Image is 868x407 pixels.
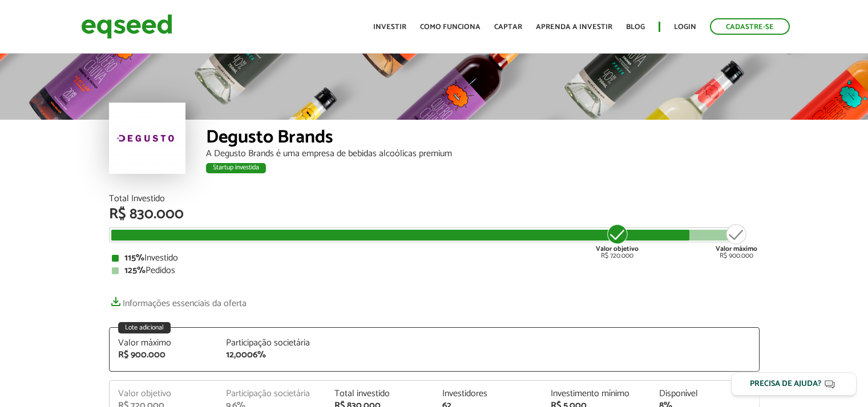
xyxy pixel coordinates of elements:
[596,223,639,259] div: R$ 720.000
[226,389,317,398] div: Participação societária
[226,339,317,348] div: Participação societária
[536,23,612,31] a: Aprenda a investir
[112,266,757,275] div: Pedidos
[716,243,757,254] strong: Valor máximo
[420,23,481,31] a: Como funciona
[206,149,760,158] div: A Degusto Brands é uma empresa de bebidas alcoólicas premium
[118,351,209,360] div: R$ 900.000
[112,254,757,263] div: Investido
[206,163,266,173] div: Startup investida
[373,23,406,31] a: Investir
[710,18,790,35] a: Cadastre-se
[334,389,426,398] div: Total investido
[716,223,757,259] div: R$ 900.000
[124,263,146,278] strong: 125%
[494,23,522,31] a: Captar
[109,194,760,203] div: Total Investido
[109,292,247,308] a: Informações essenciais da oferta
[118,389,209,398] div: Valor objetivo
[659,389,750,398] div: Disponível
[124,250,144,266] strong: 115%
[118,339,209,348] div: Valor máximo
[551,389,642,398] div: Investimento mínimo
[118,322,171,333] div: Lote adicional
[109,207,760,222] div: R$ 830.000
[81,11,172,42] img: EqSeed
[442,389,534,398] div: Investidores
[206,128,760,149] div: Degusto Brands
[626,23,645,31] a: Blog
[674,23,696,31] a: Login
[226,351,317,360] div: 12,0006%
[596,243,639,254] strong: Valor objetivo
